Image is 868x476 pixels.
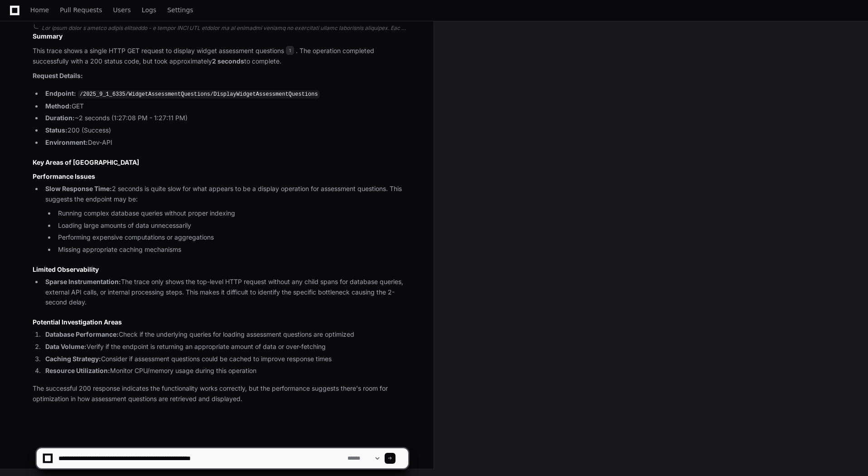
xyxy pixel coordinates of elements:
li: Loading large amounts of data unnecessarily [55,221,408,231]
li: GET [43,101,408,112]
strong: Environment: [45,138,88,146]
strong: Status: [45,126,68,134]
strong: 2 seconds [212,57,244,65]
code: /2025_9_1_6335/WidgetAssessmentQuestions/DisplayWidgetAssessmentQuestions [78,90,320,98]
li: Running complex database queries without proper indexing [55,208,408,219]
li: Check if the underlying queries for loading assessment questions are optimized [43,329,408,340]
strong: Sparse Instrumentation: [45,278,121,285]
li: Monitor CPU/memory usage during this operation [43,366,408,376]
h3: Performance Issues [33,172,408,181]
li: Performing expensive computations or aggregations [55,232,408,243]
li: The trace only shows the top-level HTTP request without any child spans for database queries, ext... [43,277,408,308]
span: Pull Requests [60,7,102,13]
p: The successful 200 response indicates the functionality works correctly, but the performance sugg... [33,383,408,404]
li: ~2 seconds (1:27:08 PM - 1:27:11 PM) [43,113,408,123]
li: 2 seconds is quite slow for what appears to be a display operation for assessment questions. This... [43,184,408,255]
span: Settings [167,7,193,13]
strong: Slow Response Time: [45,185,112,192]
li: Consider if assessment questions could be cached to improve response times [43,354,408,364]
li: Missing appropriate caching mechanisms [55,245,408,255]
strong: Data Volume: [45,343,87,350]
strong: Endpoint: [45,89,76,97]
li: Dev-API [43,137,408,148]
strong: Request Details: [33,72,83,79]
h2: Key Areas of [GEOGRAPHIC_DATA] [33,158,408,167]
h3: Potential Investigation Areas [33,318,408,327]
p: This trace shows a single HTTP GET request to display widget assessment questions . The operation... [33,46,408,67]
strong: Duration: [45,114,75,122]
h3: Limited Observability [33,265,408,274]
span: Users [113,7,131,13]
strong: Method: [45,102,72,110]
span: 1 [286,46,294,55]
li: 200 (Success) [43,125,408,136]
strong: Caching Strategy: [45,355,101,363]
span: Home [30,7,49,13]
h2: Summary [33,32,408,41]
strong: Resource Utilization: [45,367,110,374]
strong: Database Performance: [45,330,119,338]
span: Logs [142,7,156,13]
div: Lor ipsum dolor s ametco adipis elitseddo - e tempor INCI UTL etdolor ma al enimadmi veniamq no e... [42,25,408,32]
li: Verify if the endpoint is returning an appropriate amount of data or over-fetching [43,342,408,352]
